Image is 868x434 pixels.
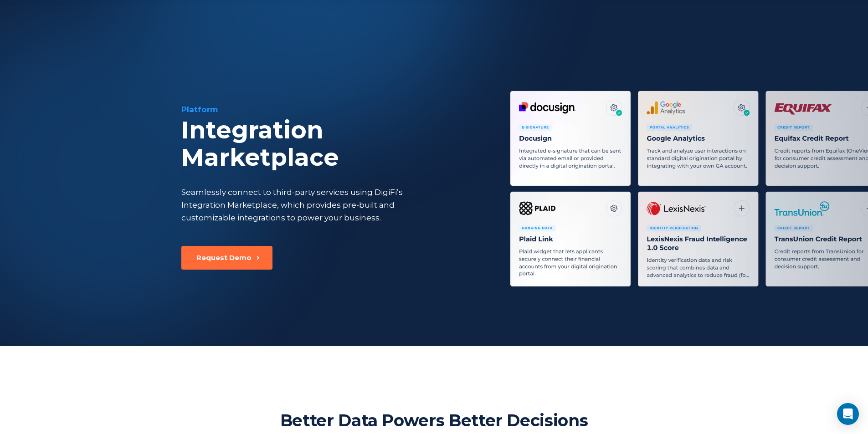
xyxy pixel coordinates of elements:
div: Seamlessly connect to third-party services using DigiFi’s Integration Marketplace, which provides... [181,186,440,224]
h2: Better Data Powers Better Decisions [280,410,588,431]
button: Request Demo [181,246,272,270]
div: Open Intercom Messenger [837,403,859,425]
div: Platform [181,104,488,115]
div: Integration Marketplace [181,117,488,171]
div: Request Demo [196,253,252,262]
